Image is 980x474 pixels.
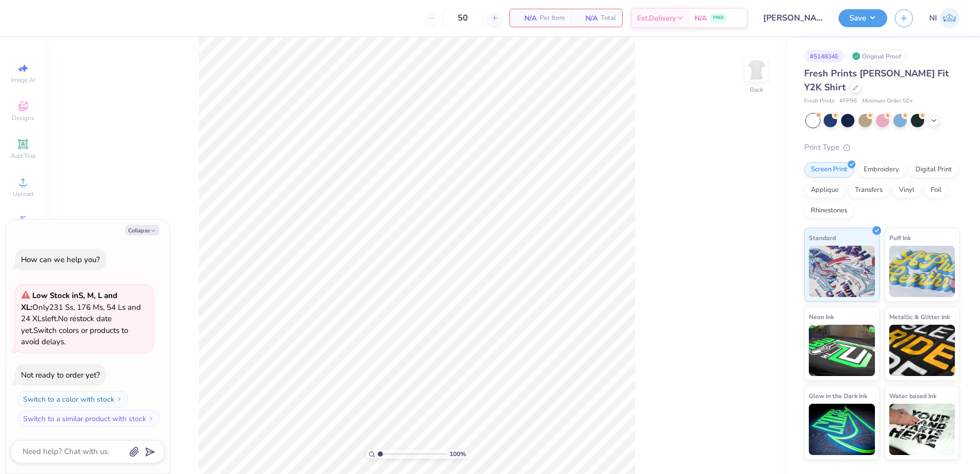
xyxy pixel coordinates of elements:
[889,246,955,297] img: Puff Ink
[746,60,767,80] img: Back
[12,114,34,122] span: Designs
[889,232,911,243] span: Puff Ink
[929,8,959,28] a: NI
[804,142,959,153] div: Print Type
[804,50,844,63] div: # 514834E
[21,254,100,265] div: How can we help you?
[909,162,958,177] div: Digital Print
[17,391,128,407] button: Switch to a color with stock
[21,313,112,335] span: No restock date yet.
[809,232,836,243] span: Standard
[889,311,950,322] span: Metallic & Glitter Ink
[809,404,875,455] img: Glow in the Dark Ink
[929,12,937,24] span: NI
[892,183,921,198] div: Vinyl
[809,246,875,297] img: Standard
[695,13,707,24] span: N/A
[443,9,483,27] input: – –
[756,8,831,28] input: Untitled Design
[125,225,159,235] button: Collapse
[809,390,867,401] span: Glow in the Dark Ink
[889,390,936,401] span: Water based Ink
[17,410,160,427] button: Switch to a similar product with stock
[11,76,35,84] span: Image AI
[577,13,598,24] span: N/A
[809,311,834,322] span: Neon Ink
[516,13,537,24] span: N/A
[750,85,763,94] div: Back
[804,67,949,93] span: Fresh Prints [PERSON_NAME] Fit Y2K Shirt
[889,325,955,376] img: Metallic & Glitter Ink
[804,97,834,106] span: Fresh Prints
[839,9,887,27] button: Save
[849,50,907,63] div: Original Proof
[804,183,845,198] div: Applique
[804,162,854,177] div: Screen Print
[804,203,854,219] div: Rhinestones
[862,97,913,106] span: Minimum Order: 50 +
[809,325,875,376] img: Neon Ink
[713,14,724,22] span: FREE
[637,13,676,24] span: Est. Delivery
[450,449,466,459] span: 100 %
[540,13,565,24] span: Per Item
[13,190,33,198] span: Upload
[21,290,117,312] strong: Low Stock in S, M, L and XL :
[924,183,948,198] div: Foil
[601,13,616,24] span: Total
[148,416,154,422] img: Switch to a similar product with stock
[840,97,857,106] span: # FP96
[848,183,889,198] div: Transfers
[21,370,100,380] div: Not ready to order yet?
[940,8,959,28] img: Nicole Isabelle Dimla
[11,152,35,160] span: Add Text
[889,404,955,455] img: Water based Ink
[21,290,141,347] span: Only 231 Ss, 176 Ms, 54 Ls and 24 XLs left. Switch colors or products to avoid delays.
[116,396,122,402] img: Switch to a color with stock
[857,162,906,177] div: Embroidery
